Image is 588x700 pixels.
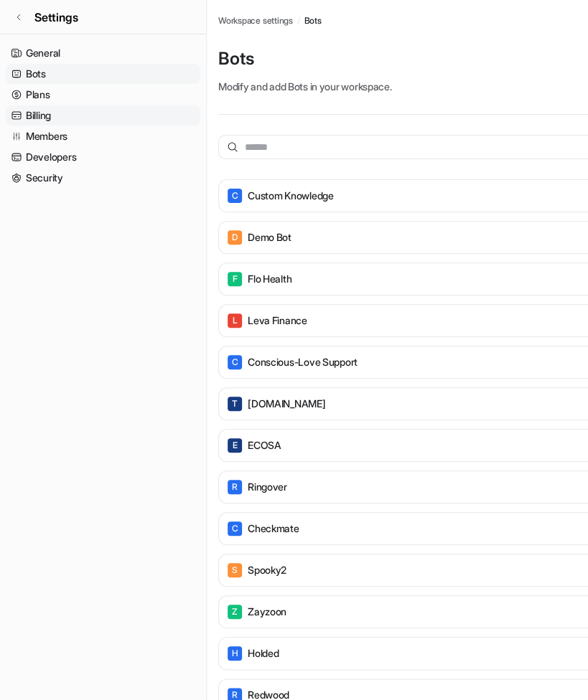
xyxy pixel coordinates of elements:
[228,230,242,245] span: D
[228,521,242,536] span: C
[248,272,291,286] p: Flo Health
[228,480,242,494] span: R
[6,168,200,188] a: Security
[34,9,78,26] span: Settings
[304,14,321,27] a: Bots
[6,43,200,63] a: General
[6,85,200,105] a: Plans
[228,189,242,203] span: C
[6,64,200,84] a: Bots
[248,646,279,661] p: Holded
[228,605,242,619] span: Z
[248,438,281,453] p: ECOSA
[248,605,286,619] p: Zayzoon
[228,355,242,369] span: C
[248,397,325,411] p: [DOMAIN_NAME]
[228,272,242,286] span: F
[228,397,242,411] span: T
[297,14,300,27] span: /
[248,521,299,536] p: Checkmate
[248,563,286,577] p: Spooky2
[248,355,358,369] p: Conscious-Love Support
[248,230,291,245] p: Demo bot
[228,646,242,661] span: H
[228,563,242,577] span: S
[218,14,293,27] a: Workspace settings
[6,126,200,146] a: Members
[228,438,242,453] span: E
[248,189,334,203] p: Custom Knowledge
[248,313,307,328] p: Leva Finance
[248,480,287,494] p: Ringover
[228,313,242,328] span: L
[6,105,200,126] a: Billing
[6,147,200,167] a: Developers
